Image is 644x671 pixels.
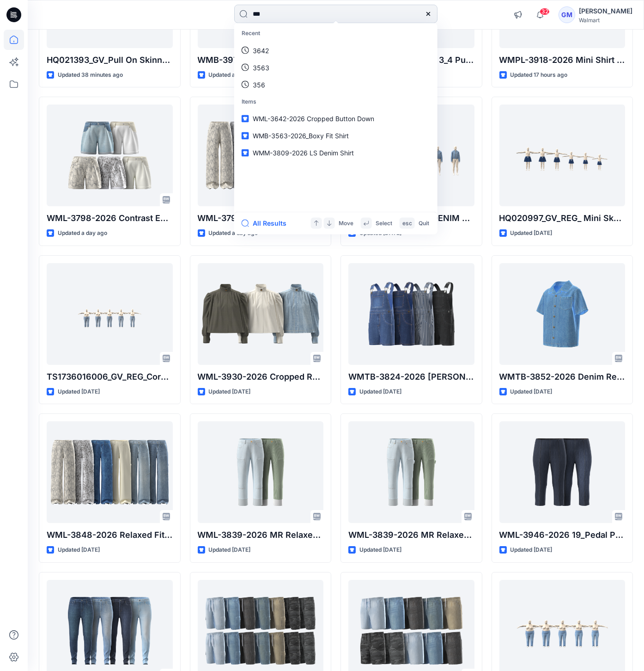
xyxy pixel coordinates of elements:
[359,545,401,555] p: Updated [DATE]
[236,76,436,93] a: 356
[236,59,436,76] a: 3563
[47,54,173,67] p: HQ021393_GV_Pull On Skinny Jegging
[253,132,349,140] span: WMB-3563-2026_Boxy Fit Shirt
[47,529,173,542] p: WML-3848-2026 Relaxed Fit Jeans
[236,110,436,127] a: WML-3642-2026 Cropped Button Down
[348,263,474,365] a: WMTB-3824-2026 Shortall
[198,529,324,542] p: WML-3839-2026 MR Relaxed Straight Carpenter_Cost Opt
[253,62,269,72] p: 3563
[499,263,626,365] a: WMTB-3852-2026 Denim Resort Shirt (Set)
[402,218,412,228] p: esc
[242,218,292,229] button: All Results
[499,370,626,383] p: WMTB-3852-2026 Denim Resort Shirt (Set)
[236,144,436,161] a: WMM-3809-2026 LS Denim Shirt
[499,105,626,206] a: HQ020997_GV_REG_ Mini Skort w In Jersey Shorts
[47,105,173,206] a: WML-3798-2026 Contrast Ecru Shorts
[209,545,251,555] p: Updated [DATE]
[359,387,401,397] p: Updated [DATE]
[198,370,324,383] p: WML-3930-2026 Cropped Ruched Jacket
[499,212,626,225] p: HQ020997_GV_REG_ Mini Skort w In [GEOGRAPHIC_DATA] Shorts
[58,387,100,397] p: Updated [DATE]
[236,25,436,42] p: Recent
[209,70,264,80] p: Updated an hour ago
[510,387,553,397] p: Updated [DATE]
[47,263,173,365] a: TS1736016006_GV_REG_Core Full Length Jegging
[499,421,626,523] a: WML-3946-2026 19_Pedal Pusher
[339,218,353,228] p: Move
[236,93,436,110] p: Items
[579,6,632,17] div: [PERSON_NAME]
[579,17,632,24] div: Walmart
[47,370,173,383] p: TS1736016006_GV_REG_Core Full Length Jegging
[198,421,324,523] a: WML-3839-2026 MR Relaxed Straight Carpenter_Cost Opt
[348,421,474,523] a: WML-3839-2026 MR Relaxed Straight Carpenter
[236,127,436,144] a: WMB-3563-2026_Boxy Fit Shirt
[253,45,269,55] p: 3642
[510,70,568,80] p: Updated 17 hours ago
[376,218,392,228] p: Select
[419,218,429,228] p: Quit
[236,42,436,59] a: 3642
[510,228,553,238] p: Updated [DATE]
[209,387,251,397] p: Updated [DATE]
[198,54,324,67] p: WMB-3973-2026 Loose Fit Denim-Test
[58,228,107,238] p: Updated a day ago
[253,115,374,123] span: WML-3642-2026 Cropped Button Down
[499,54,626,67] p: WMPL-3918-2026 Mini Shirt Dress
[348,370,474,383] p: WMTB-3824-2026 [PERSON_NAME]
[198,212,324,225] p: WML-3796-2026 Contrast Denim Pant
[253,149,354,157] span: WMM-3809-2026 LS Denim Shirt
[499,529,626,542] p: WML-3946-2026 19_Pedal Pusher
[47,421,173,523] a: WML-3848-2026 Relaxed Fit Jeans
[198,263,324,365] a: WML-3930-2026 Cropped Ruched Jacket
[559,6,575,23] div: GM
[58,70,123,80] p: Updated 38 minutes ago
[510,545,553,555] p: Updated [DATE]
[47,212,173,225] p: WML-3798-2026 Contrast Ecru Shorts
[540,8,550,15] span: 32
[198,105,324,206] a: WML-3796-2026 Contrast Denim Pant
[58,545,100,555] p: Updated [DATE]
[209,228,258,238] p: Updated a day ago
[253,80,265,89] p: 356
[348,529,474,542] p: WML-3839-2026 MR Relaxed Straight [PERSON_NAME]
